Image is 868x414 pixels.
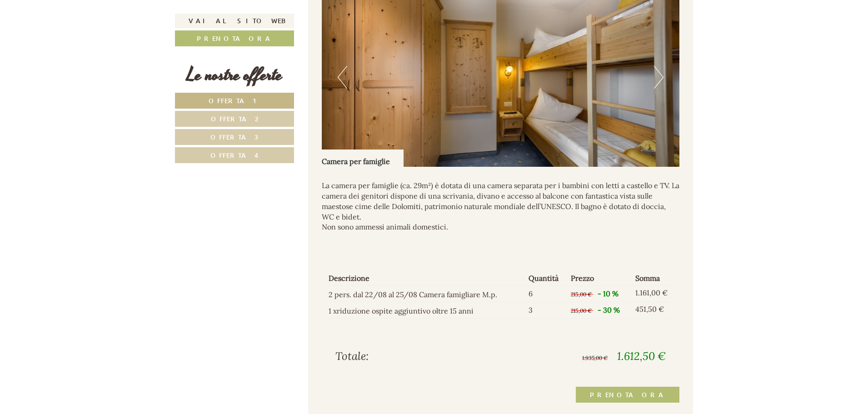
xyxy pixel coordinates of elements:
[329,302,525,318] td: 1 xriduzione ospite aggiuntivo oltre 15 anni
[210,151,259,160] span: Offerta 4
[632,271,673,285] th: Somma
[654,66,663,89] button: Next
[175,14,294,28] a: Vai al sito web
[525,286,568,302] td: 6
[567,271,631,285] th: Prezzo
[329,286,525,302] td: 2 pers. dal 22/08 al 25/08 Camera famigliare M.p.
[329,271,525,285] th: Descrizione
[525,302,568,318] td: 3
[329,349,501,364] div: Totale:
[322,180,680,232] p: La camera per famiglie (ca. 29m²) è dotata di una camera separata per i bambini con letti a caste...
[175,62,294,88] div: Le nostre offerte
[571,307,592,314] span: 215,00 €
[322,150,404,167] div: Camera per famiglie
[598,289,619,298] span: - 10 %
[175,30,294,46] a: Prenota ora
[525,271,568,285] th: Quantità
[571,291,592,298] span: 215,00 €
[617,349,666,363] span: 1.612,50 €
[211,115,259,123] span: Offerta 2
[598,305,620,314] span: - 30 %
[576,387,679,403] a: Prenota ora
[210,133,259,141] span: Offerta 3
[632,286,673,302] td: 1.161,00 €
[582,354,608,361] span: 1.935,00 €
[632,302,673,318] td: 451,50 €
[209,96,261,105] span: Offerta 1
[338,66,347,89] button: Previous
